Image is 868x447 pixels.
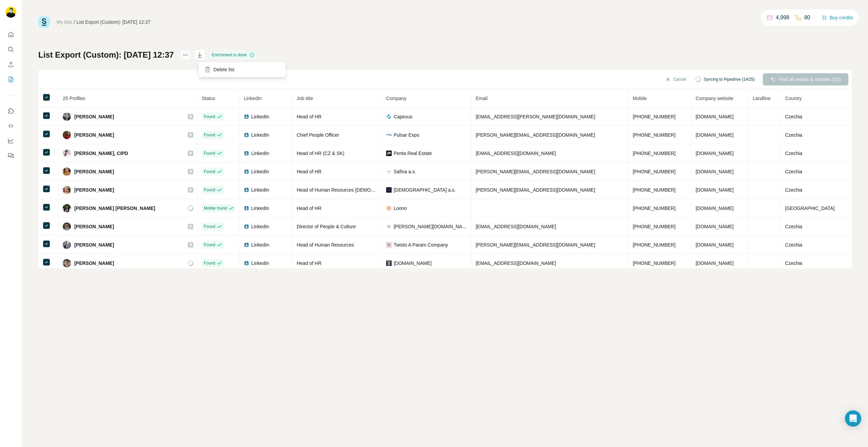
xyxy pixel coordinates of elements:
span: [PERSON_NAME][EMAIL_ADDRESS][DOMAIN_NAME] [476,242,595,248]
span: Company [386,96,407,101]
span: [PHONE_NUMBER] [633,224,675,229]
button: Cancel [660,73,691,85]
img: Avatar [63,222,71,231]
span: LinkedIn [251,150,269,157]
img: Avatar [63,113,71,121]
span: 25 Profiles [63,96,85,101]
div: Enrichment is done [210,51,257,59]
span: Twisto A Param Company [394,241,448,248]
img: Avatar [63,204,71,212]
span: [PERSON_NAME] [74,223,114,230]
span: Email [476,96,488,101]
span: [DOMAIN_NAME] [696,132,734,138]
span: Czechia [785,132,803,138]
img: company-logo [386,151,392,156]
span: Syncing to Pipedrive (14/25) [704,76,755,82]
span: [DOMAIN_NAME] [696,114,734,119]
span: Chief People Officer [297,132,339,138]
span: Found [204,114,215,120]
span: LinkedIn [251,113,269,120]
div: Delete list [200,63,284,76]
img: Avatar [5,7,16,18]
a: My lists [57,19,73,25]
span: Czechia [785,242,803,248]
img: company-logo [386,132,392,138]
span: Head of HR [297,114,321,119]
button: Use Surfe API [5,120,16,132]
span: [PERSON_NAME] [74,168,114,175]
span: [PERSON_NAME] [PERSON_NAME] [74,205,155,212]
img: company-logo [386,260,392,266]
span: LinkedIn [251,241,269,248]
span: [PERSON_NAME][EMAIL_ADDRESS][DOMAIN_NAME] [476,132,595,138]
span: Found [204,169,215,175]
span: Company website [696,96,733,101]
span: LinkedIn [251,168,269,175]
img: LinkedIn logo [244,151,249,156]
img: company-logo [386,224,392,229]
span: [EMAIL_ADDRESS][DOMAIN_NAME] [476,260,556,266]
span: [DOMAIN_NAME] [696,242,734,248]
span: LinkedIn [244,96,262,101]
span: [PERSON_NAME], CIPD [74,150,128,157]
span: Mobile found [204,205,227,211]
span: Found [204,260,215,266]
span: Found [204,223,215,230]
span: [PERSON_NAME][EMAIL_ADDRESS][DOMAIN_NAME] [476,169,595,174]
span: LinkedIn [251,260,269,267]
img: company-logo [386,169,392,174]
span: [EMAIL_ADDRESS][DOMAIN_NAME] [476,224,556,229]
img: company-logo [386,206,392,211]
span: Country [785,96,802,101]
span: [PERSON_NAME] [74,132,114,138]
span: [DOMAIN_NAME] [696,224,734,229]
span: Czechia [785,260,803,266]
span: Job title [297,96,313,101]
span: Czechia [785,151,803,156]
span: [PERSON_NAME][EMAIL_ADDRESS][DOMAIN_NAME] [476,187,595,193]
span: [PHONE_NUMBER] [633,260,675,266]
span: [PERSON_NAME][DOMAIN_NAME][PERSON_NAME] Workspace [394,223,467,230]
span: [PHONE_NUMBER] [633,242,675,248]
img: LinkedIn logo [244,242,249,248]
span: Loono [394,205,407,212]
span: [EMAIL_ADDRESS][DOMAIN_NAME] [476,151,556,156]
button: Dashboard [5,135,16,147]
img: company-logo [386,187,392,193]
img: LinkedIn logo [244,114,249,119]
span: Penta Real Estate [394,150,432,157]
span: [PERSON_NAME] [74,187,114,193]
img: Avatar [63,131,71,139]
span: Head of HR [297,260,321,266]
p: 4,998 [776,14,789,22]
span: Director of People & Culture [297,224,356,229]
span: [DEMOGRAPHIC_DATA] a.s. [394,187,456,193]
span: [DOMAIN_NAME] [696,151,734,156]
li: / [74,19,75,25]
h1: List Export (Custom): [DATE] 12:37 [38,50,174,60]
div: Open Intercom Messenger [845,410,861,427]
span: Czechia [785,224,803,229]
span: Head of HR (CZ & SK) [297,151,344,156]
span: LinkedIn [251,187,269,193]
span: Czechia [785,187,803,193]
img: LinkedIn logo [244,169,249,174]
button: Search [5,43,16,56]
span: [PHONE_NUMBER] [633,132,675,138]
button: Enrich CSV [5,58,16,71]
img: Avatar [63,259,71,267]
span: Landline [753,96,771,101]
button: Quick start [5,28,16,41]
p: 80 [804,14,810,22]
img: LinkedIn logo [244,260,249,266]
span: Capexus [394,113,412,120]
span: Status [202,96,215,101]
span: Czechia [785,169,803,174]
button: My lists [5,73,16,85]
span: Safina a.s. [394,168,416,175]
button: actions [180,50,191,60]
span: [PHONE_NUMBER] [633,187,675,193]
span: LinkedIn [251,205,269,212]
span: Found [204,132,215,138]
img: Surfe Logo [38,16,50,28]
